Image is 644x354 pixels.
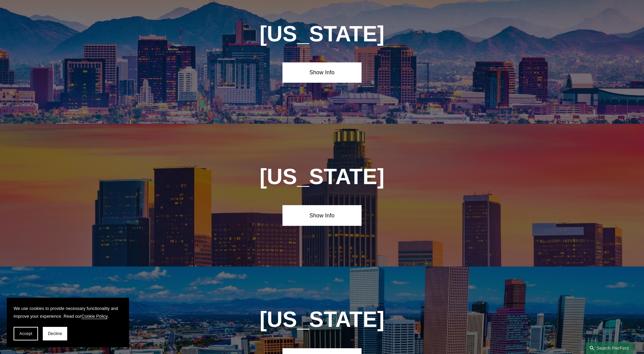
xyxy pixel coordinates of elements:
span: Decline [48,331,62,336]
h1: [US_STATE] [223,164,421,189]
button: Accept [14,327,38,340]
p: We use cookies to provide necessary functionality and improve your experience. Read our . [14,304,122,320]
button: Decline [43,327,67,340]
h1: [US_STATE] [223,22,421,46]
h1: [US_STATE] [223,307,421,332]
a: Show Info [282,205,362,225]
section: Cookie banner [7,298,129,347]
a: Search this site [586,342,633,354]
span: Accept [19,331,32,336]
a: Cookie Policy [81,314,108,319]
a: Show Info [282,62,362,83]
